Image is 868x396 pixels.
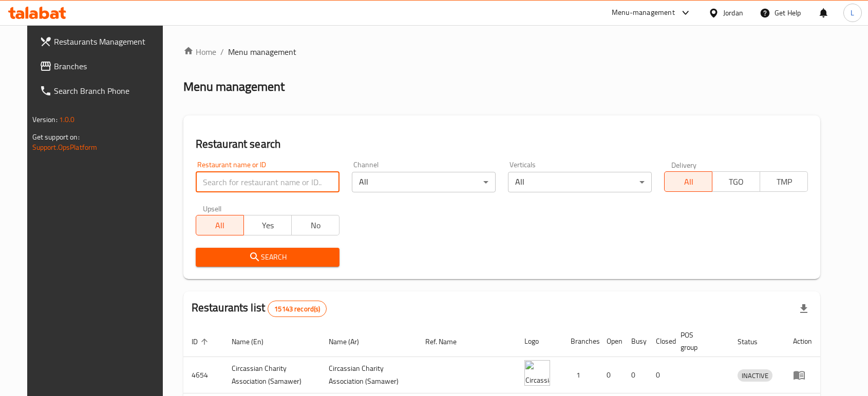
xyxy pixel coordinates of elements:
[243,215,292,235] button: Yes
[196,172,339,192] input: Search for restaurant name or ID..
[203,205,222,212] label: Upsell
[664,171,712,192] button: All
[508,172,652,192] div: All
[598,357,623,393] td: 0
[183,357,223,393] td: 4654
[200,218,240,233] span: All
[32,130,80,144] span: Get support on:
[329,335,372,348] span: Name (Ar)
[738,370,772,382] span: INACTIVE
[793,369,812,381] div: Menu
[268,301,327,317] div: Total records count
[623,326,648,357] th: Busy
[223,357,320,393] td: ​Circassian ​Charity ​Association​ (Samawer)
[648,326,672,357] th: Closed
[268,304,326,314] span: 15143 record(s)
[669,174,708,189] span: All
[516,326,562,357] th: Logo
[760,171,808,192] button: TMP
[192,300,327,317] h2: Restaurants list
[738,369,772,382] div: INACTIVE
[31,29,172,54] a: Restaurants Management
[791,296,816,321] div: Export file
[232,335,277,348] span: Name (En)
[196,248,339,267] button: Search
[425,335,470,348] span: Ref. Name
[681,329,718,353] span: POS group
[31,54,172,78] a: Branches
[296,218,335,233] span: No
[59,113,75,126] span: 1.0.0
[612,7,675,19] div: Menu-management
[32,113,58,126] span: Version:
[764,174,804,189] span: TMP
[785,326,820,357] th: Action
[183,78,285,95] h2: Menu management
[562,357,598,393] td: 1
[623,357,648,393] td: 0
[524,360,550,386] img: ​Circassian ​Charity ​Association​ (Samawer)
[196,215,244,235] button: All
[598,326,623,357] th: Open
[183,46,821,58] nav: breadcrumb
[712,171,760,192] button: TGO
[716,174,756,189] span: TGO
[54,60,164,72] span: Branches
[31,78,172,103] a: Search Branch Phone
[648,357,672,393] td: 0
[562,326,598,357] th: Branches
[196,136,808,152] h2: Restaurant search
[183,46,216,58] a: Home
[723,7,743,18] div: Jordan
[204,251,331,264] span: Search
[738,335,771,348] span: Status
[220,46,224,58] li: /
[291,215,339,235] button: No
[32,141,98,154] a: Support.OpsPlatform
[248,218,288,233] span: Yes
[352,172,496,192] div: All
[192,335,211,348] span: ID
[671,161,697,168] label: Delivery
[54,35,164,48] span: Restaurants Management
[228,46,296,58] span: Menu management
[320,357,418,393] td: ​Circassian ​Charity ​Association​ (Samawer)
[54,85,164,97] span: Search Branch Phone
[851,7,854,18] span: L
